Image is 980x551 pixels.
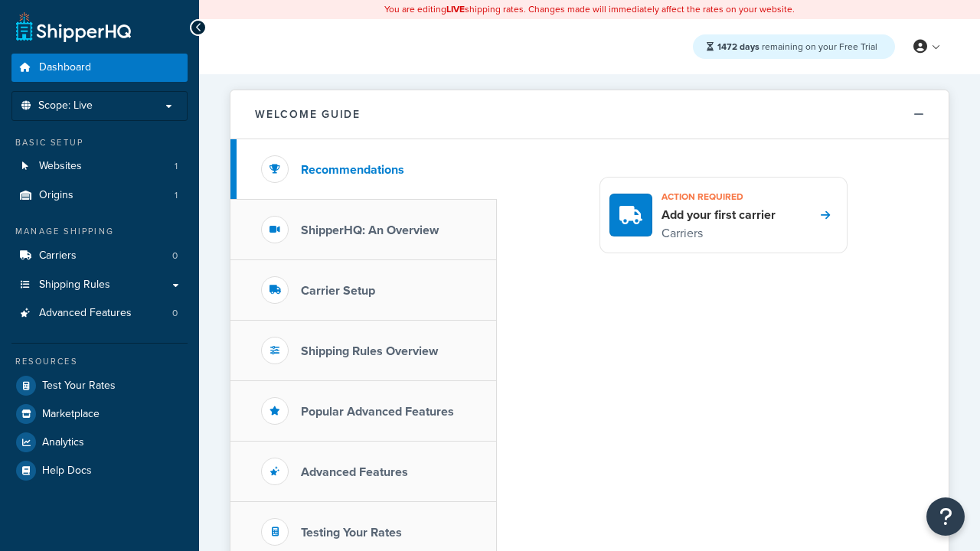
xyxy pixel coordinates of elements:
[42,380,116,393] span: Test Your Rates
[301,163,404,177] h3: Recommendations
[11,54,188,82] a: Dashboard
[661,207,776,223] h4: Add your first carrier
[39,61,91,74] span: Dashboard
[11,457,188,484] a: Help Docs
[230,90,949,139] button: Welcome Guide
[39,307,132,320] span: Advanced Features
[11,355,188,368] div: Resources
[11,181,188,210] a: Origins1
[11,225,188,238] div: Manage Shipping
[11,136,188,149] div: Basic Setup
[717,40,759,54] strong: 1472 days
[301,405,454,419] h3: Popular Advanced Features
[11,429,188,456] a: Analytics
[172,307,178,320] span: 0
[661,187,776,207] h3: Action required
[301,223,439,237] h3: ShipperHQ: An Overview
[255,109,361,120] h2: Welcome Guide
[661,223,776,243] p: Carriers
[39,279,110,292] span: Shipping Rules
[11,242,188,270] li: Carriers
[11,271,188,299] a: Shipping Rules
[175,160,178,173] span: 1
[38,99,93,112] span: Scope: Live
[42,436,84,449] span: Analytics
[42,465,92,478] span: Help Docs
[717,40,877,54] span: remaining on your Free Trial
[42,408,100,421] span: Marketplace
[446,2,465,16] b: LIVE
[11,152,188,181] a: Websites1
[11,152,188,181] li: Websites
[301,284,375,298] h3: Carrier Setup
[175,189,178,202] span: 1
[926,497,965,536] button: Open Resource Center
[11,372,188,399] a: Test Your Rates
[39,160,82,173] span: Websites
[11,299,188,328] li: Advanced Features
[11,400,188,428] a: Marketplace
[11,242,188,270] a: Carriers0
[11,181,188,210] li: Origins
[11,299,188,328] a: Advanced Features0
[301,344,438,358] h3: Shipping Rules Overview
[301,465,408,479] h3: Advanced Features
[39,249,77,262] span: Carriers
[301,526,402,540] h3: Testing Your Rates
[39,189,73,202] span: Origins
[172,249,178,262] span: 0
